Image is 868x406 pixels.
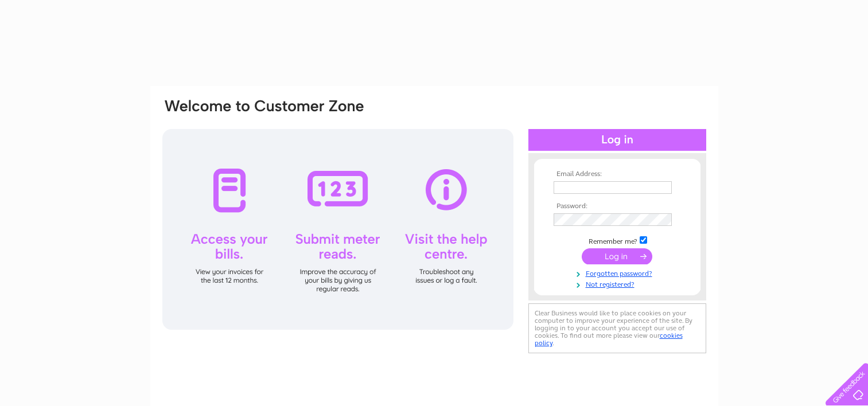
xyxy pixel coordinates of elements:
[528,303,706,353] div: Clear Business would like to place cookies on your computer to improve your experience of the sit...
[551,170,684,178] th: Email Address:
[554,278,684,289] a: Not registered?
[535,331,683,347] a: cookies policy
[582,248,652,264] input: Submit
[554,267,684,278] a: Forgotten password?
[551,235,684,246] td: Remember me?
[551,202,684,210] th: Password:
